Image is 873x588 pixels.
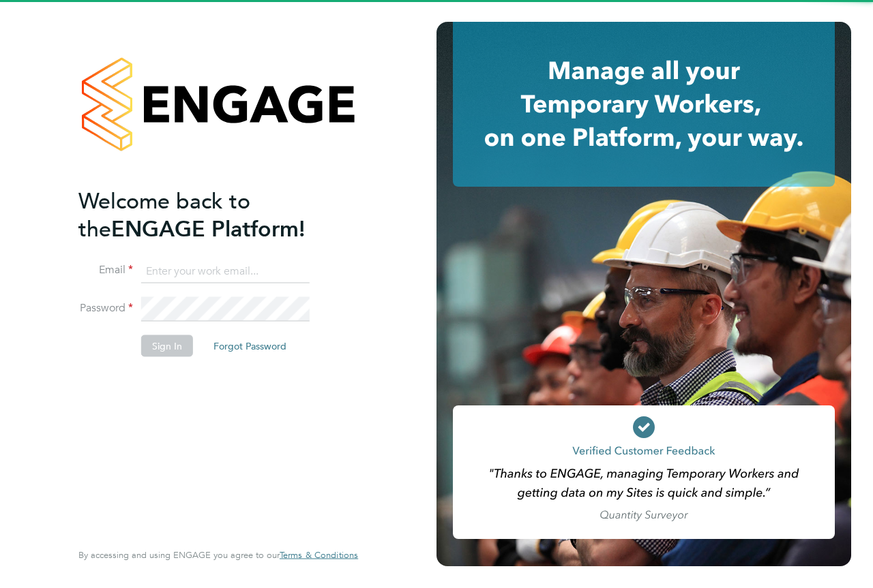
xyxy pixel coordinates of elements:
h2: ENGAGE Platform! [78,187,344,243]
button: Sign In [141,335,193,357]
span: Welcome back to the [78,187,250,242]
label: Email [78,263,133,277]
a: Terms & Conditions [280,550,358,561]
label: Password [78,301,133,315]
input: Enter your work email... [141,259,310,283]
span: By accessing and using ENGAGE you agree to our [78,549,358,561]
span: Terms & Conditions [280,549,358,561]
button: Forgot Password [203,335,297,357]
